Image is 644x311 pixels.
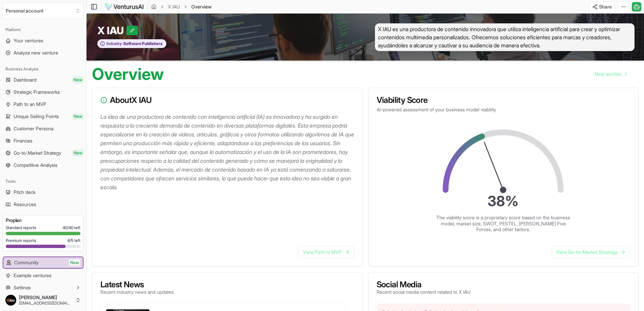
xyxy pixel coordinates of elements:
[377,96,630,104] h3: Viability Score
[3,3,84,19] button: Select an organization
[552,246,630,258] a: View Go-to-Market Strategy
[6,217,80,224] h3: Pro plan
[589,67,632,81] nav: pagination
[5,295,16,306] img: ALV-UjWOu-PbQSzbSCwXlxbhgt8gd1Ircp8920BsrtF0yVsssmq48yujJqj4w2eMpXr6UcN5tHblNbk1Vnca0wCSyHMTRvc7x...
[69,259,80,266] span: New
[3,292,84,308] button: [PERSON_NAME][EMAIL_ADDRESS][DOMAIN_NAME]
[104,3,144,11] img: logo
[100,289,174,295] p: Recent industry news and updates
[3,270,84,281] a: Example ventures
[106,41,123,46] span: Industry:
[14,37,43,44] span: Your ventures
[14,259,39,266] span: Community
[3,64,84,74] div: Business Analysis
[589,67,632,81] a: Go to next page
[19,294,73,301] span: [PERSON_NAME]
[375,23,635,51] span: X IAU es una productora de contenido innovadora que utiliza inteligencia artificial para crear y ...
[14,272,51,279] span: Example ventures
[14,125,53,132] span: Customer Persona
[67,238,80,243] span: 4 / 5 left
[14,284,31,291] span: Settings
[19,301,73,306] span: [EMAIL_ADDRESS][DOMAIN_NAME]
[3,111,84,122] a: Unique Selling PointsNew
[3,176,84,187] div: Tools
[72,76,84,83] span: New
[14,201,36,208] span: Resources
[488,193,519,209] text: 38 %
[151,3,212,10] nav: breadcrumb
[14,113,59,120] span: Unique Selling Points
[377,106,630,113] p: AI-powered assessment of your business model viability
[595,71,622,77] span: Next section
[3,123,84,134] a: Customer Persona
[14,137,32,144] span: Finances
[299,246,354,258] a: View Path to MVP
[3,199,84,210] a: Resources
[14,189,35,196] span: Pitch deck
[3,187,84,198] a: Pitch deck
[14,101,46,108] span: Path to an MVP
[3,282,84,293] button: Settings
[436,215,571,232] p: The viability score is a proprietary score based on the business model, market size, SWOT, PESTEL...
[97,24,126,37] span: X IAU
[191,3,212,10] span: Overview
[72,113,84,120] span: New
[589,1,615,12] button: Share
[14,162,57,169] span: Competitive Analysis
[123,41,163,46] span: Software Publishers
[3,35,84,46] a: Your ventures
[92,66,164,82] h1: Overview
[377,281,471,289] h3: Social Media
[3,24,84,35] div: Platform
[14,76,37,83] span: Dashboard
[377,289,471,295] p: Recent social media content related to X IAU
[100,112,357,192] p: La idea de una productora de contenido con inteligencia artificial (IA) es innovadora y ha surgid...
[72,150,84,156] span: New
[100,281,174,289] h3: Latest News
[14,89,60,95] span: Strategic Frameworks
[3,87,84,97] a: Strategic Frameworks
[63,225,80,230] span: 40 / 40 left
[14,49,58,56] span: Analyze new venture
[97,39,166,48] button: Industry:Software Publishers
[3,160,84,171] a: Competitive Analysis
[3,257,83,268] a: CommunityNew
[3,99,84,110] a: Path to an MVP
[599,3,612,10] span: Share
[6,225,36,230] span: Standard reports
[168,3,180,10] a: X IAU
[100,96,354,104] h3: About X IAU
[3,47,84,58] a: Analyze new venture
[3,74,84,85] a: DashboardNew
[3,135,84,146] a: Finances
[6,238,36,243] span: Premium reports
[14,150,61,156] span: Go-to-Market Strategy
[3,148,84,158] a: Go-to-Market StrategyNew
